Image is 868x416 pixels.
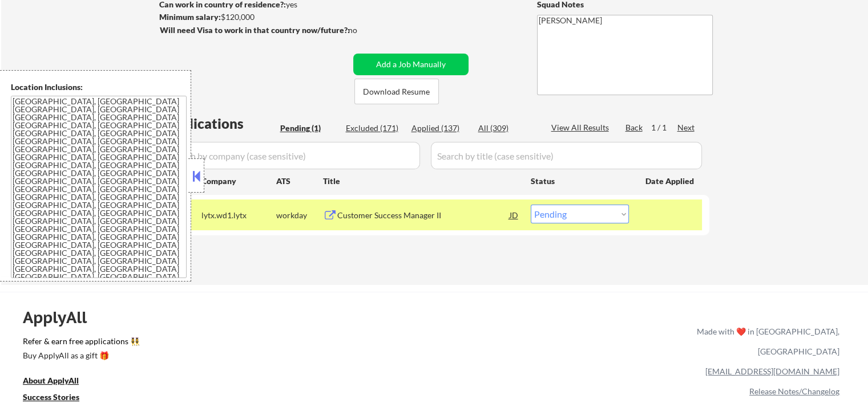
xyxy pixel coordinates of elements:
div: Back [625,122,644,133]
a: [EMAIL_ADDRESS][DOMAIN_NAME] [705,366,839,376]
div: Date Applied [645,176,696,187]
a: Release Notes/Changelog [749,386,839,396]
div: ATS [276,176,323,187]
u: Success Stories [23,392,79,402]
div: View All Results [551,122,612,133]
div: Applied (137) [411,123,469,134]
div: Excluded (171) [346,123,403,134]
div: ApplyAll [23,308,100,327]
div: JD [508,205,520,225]
div: Status [531,170,629,191]
div: Pending (1) [280,123,337,134]
div: Location Inclusions: [11,81,187,93]
div: Applications [163,117,276,130]
div: Customer Success Manager II [337,210,510,221]
a: Buy ApplyAll as a gift 🎁 [23,349,137,364]
div: All (309) [478,123,535,134]
strong: Will need Visa to work in that country now/future?: [160,25,350,35]
div: lytx.wd1.lytx [201,210,276,221]
input: Search by title (case sensitive) [431,142,702,169]
a: Success Stories [23,391,95,405]
button: Download Resume [354,79,439,104]
div: no [348,25,381,36]
button: Add a Job Manually [353,54,469,75]
div: Buy ApplyAll as a gift 🎁 [23,352,137,360]
div: Made with ❤️ in [GEOGRAPHIC_DATA], [GEOGRAPHIC_DATA] [692,321,839,361]
div: Company [201,176,276,187]
input: Search by company (case sensitive) [163,142,420,169]
div: 1 / 1 [651,122,677,133]
a: About ApplyAll [23,374,95,389]
strong: Minimum salary: [159,12,221,22]
div: Next [677,122,696,133]
div: workday [276,210,323,221]
u: About ApplyAll [23,376,79,385]
div: $120,000 [159,11,349,23]
a: Refer & earn free applications 👯‍♀️ [23,337,458,349]
div: Title [323,176,520,187]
